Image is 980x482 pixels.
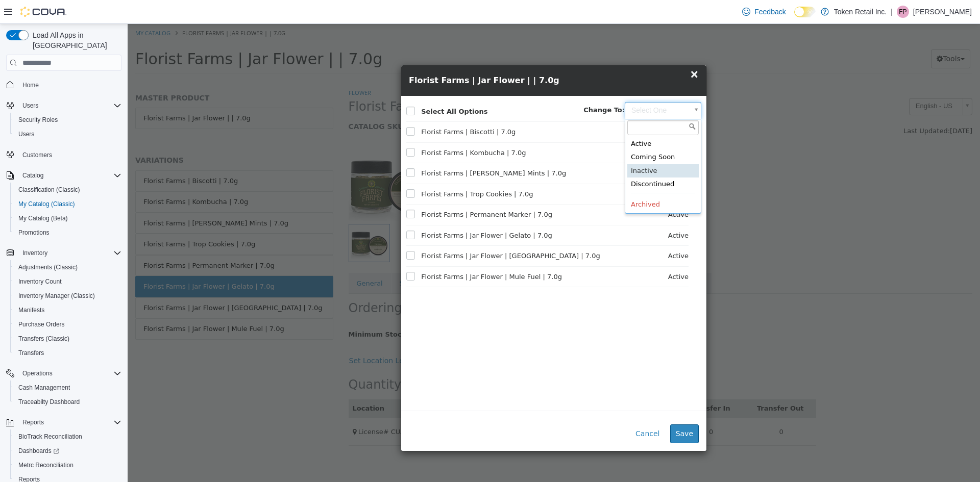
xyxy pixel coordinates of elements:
[2,415,126,429] button: Reports
[10,395,126,409] button: Traceabilty Dashboard
[18,130,34,138] span: Users
[14,275,66,288] a: Inventory Count
[14,445,63,457] a: Dashboards
[14,396,84,408] a: Traceabilty Dashboard
[14,212,72,224] a: My Catalog (Beta)
[14,275,121,288] span: Inventory Count
[18,169,47,182] button: Catalog
[14,198,79,210] a: My Catalog (Classic)
[14,318,121,331] span: Purchase Orders
[14,261,82,273] a: Adjustments (Classic)
[14,304,121,316] span: Manifests
[2,77,126,92] button: Home
[14,226,54,239] a: Promotions
[22,171,43,180] span: Catalog
[794,17,795,18] span: Dark Mode
[503,143,530,150] span: Inactive
[14,382,121,394] span: Cash Management
[754,7,786,17] span: Feedback
[18,99,42,112] button: Users
[10,444,126,458] a: Dashboards
[10,127,126,141] button: Users
[891,6,893,18] p: |
[18,433,82,441] span: BioTrack Reconciliation
[10,260,126,274] button: Adjustments (Classic)
[18,169,121,182] span: Catalog
[2,366,126,380] button: Operations
[14,382,74,394] a: Cash Management
[834,6,887,18] p: Token Retail Inc.
[18,78,121,91] span: Home
[20,7,66,17] img: Cova
[14,333,121,345] span: Transfers (Classic)
[18,200,75,208] span: My Catalog (Classic)
[18,292,95,300] span: Inventory Manager (Classic)
[10,332,126,346] button: Transfers (Classic)
[18,186,80,194] span: Classification (Classic)
[18,263,78,271] span: Adjustments (Classic)
[14,114,62,126] a: Security Roles
[10,211,126,225] button: My Catalog (Beta)
[18,320,65,328] span: Purchase Orders
[14,226,121,239] span: Promotions
[18,349,44,357] span: Transfers
[10,458,126,472] button: Metrc Reconciliation
[18,447,59,455] span: Dashboards
[18,384,70,392] span: Cash Management
[22,102,38,110] span: Users
[14,318,69,331] a: Purchase Orders
[10,303,126,317] button: Manifests
[18,99,121,112] span: Users
[18,247,121,259] span: Inventory
[14,347,48,359] a: Transfers
[18,214,68,222] span: My Catalog (Beta)
[14,347,121,359] span: Transfers
[18,247,52,259] button: Inventory
[18,79,43,91] a: Home
[18,416,121,428] span: Reports
[18,367,57,379] button: Operations
[10,346,126,360] button: Transfers
[14,184,84,196] a: Classification (Classic)
[14,304,48,316] a: Manifests
[10,317,126,332] button: Purchase Orders
[18,116,58,124] span: Security Roles
[738,2,790,22] a: Feedback
[18,367,121,379] span: Operations
[29,30,121,50] span: Load All Apps in [GEOGRAPHIC_DATA]
[14,290,99,302] a: Inventory Manager (Classic)
[2,168,126,183] button: Catalog
[14,445,121,457] span: Dashboards
[22,418,44,426] span: Reports
[14,333,73,345] a: Transfers (Classic)
[503,116,524,123] span: Active
[22,151,52,159] span: Customers
[22,369,53,377] span: Operations
[14,396,121,408] span: Traceabilty Dashboard
[10,289,126,303] button: Inventory Manager (Classic)
[2,147,126,162] button: Customers
[22,81,39,89] span: Home
[18,416,48,428] button: Reports
[14,430,86,443] a: BioTrack Reconciliation
[14,261,121,273] span: Adjustments (Classic)
[899,6,906,18] span: FP
[18,461,73,469] span: Metrc Reconciliation
[14,114,121,126] span: Security Roles
[18,148,121,161] span: Customers
[14,128,38,140] a: Users
[18,335,69,343] span: Transfers (Classic)
[913,6,972,18] p: [PERSON_NAME]
[14,290,121,302] span: Inventory Manager (Classic)
[503,176,532,184] span: Archived
[18,277,62,286] span: Inventory Count
[2,98,126,113] button: Users
[10,197,126,211] button: My Catalog (Classic)
[14,212,121,224] span: My Catalog (Beta)
[503,156,547,164] span: Discontinued
[10,183,126,197] button: Classification (Classic)
[503,129,547,137] span: Coming Soon
[10,225,126,240] button: Promotions
[14,459,78,471] a: Metrc Reconciliation
[10,380,126,395] button: Cash Management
